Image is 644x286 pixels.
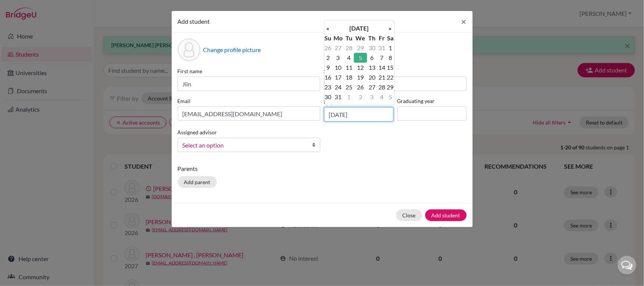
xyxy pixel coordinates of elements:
td: 30 [367,43,377,53]
td: 3 [367,92,377,102]
td: 31 [332,92,344,102]
td: 21 [377,72,387,82]
td: 6 [367,53,377,63]
td: 4 [344,53,354,63]
td: 3 [332,53,344,63]
td: 5 [354,53,367,63]
td: 2 [324,53,332,63]
label: Surname [324,67,467,75]
td: 10 [332,63,344,72]
span: × [461,16,467,27]
td: 22 [387,72,394,82]
button: Close [455,11,473,32]
td: 29 [354,43,367,53]
td: 7 [377,53,387,63]
td: 24 [332,82,344,92]
td: 1 [344,92,354,102]
td: 15 [387,63,394,72]
td: 16 [324,72,332,82]
p: Parents [178,164,467,173]
td: 30 [324,92,332,102]
td: 28 [377,82,387,92]
span: Select an option [183,140,306,150]
label: Assigned advisor [178,128,217,136]
th: Tu [344,33,354,43]
td: 19 [354,72,367,82]
th: We [354,33,367,43]
td: 9 [324,63,332,72]
label: First name [178,67,320,75]
td: 29 [387,82,394,92]
span: Add student [178,18,210,25]
td: 18 [344,72,354,82]
td: 28 [344,43,354,53]
td: 31 [377,43,387,53]
button: Add parent [178,176,217,188]
td: 17 [332,72,344,82]
td: 8 [387,53,394,63]
td: 11 [344,63,354,72]
label: Graduating year [397,97,467,105]
td: 20 [367,72,377,82]
td: 26 [324,43,332,53]
td: 26 [354,82,367,92]
th: Mo [332,33,344,43]
td: 12 [354,63,367,72]
th: Fr [377,33,387,43]
td: 1 [387,43,394,53]
td: 27 [367,82,377,92]
div: Profile picture [178,38,200,61]
label: Email [178,97,320,105]
td: 2 [354,92,367,102]
th: Th [367,33,377,43]
td: 23 [324,82,332,92]
td: 25 [344,82,354,92]
button: Add student [425,209,467,221]
span: Help [17,5,32,12]
th: » [387,23,394,33]
th: Sa [387,33,394,43]
td: 4 [377,92,387,102]
input: dd/mm/yyyy [324,107,393,121]
button: Close [396,209,422,221]
th: « [324,23,332,33]
th: Su [324,33,332,43]
th: [DATE] [332,23,387,33]
td: 14 [377,63,387,72]
td: 13 [367,63,377,72]
td: 5 [387,92,394,102]
td: 27 [332,43,344,53]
